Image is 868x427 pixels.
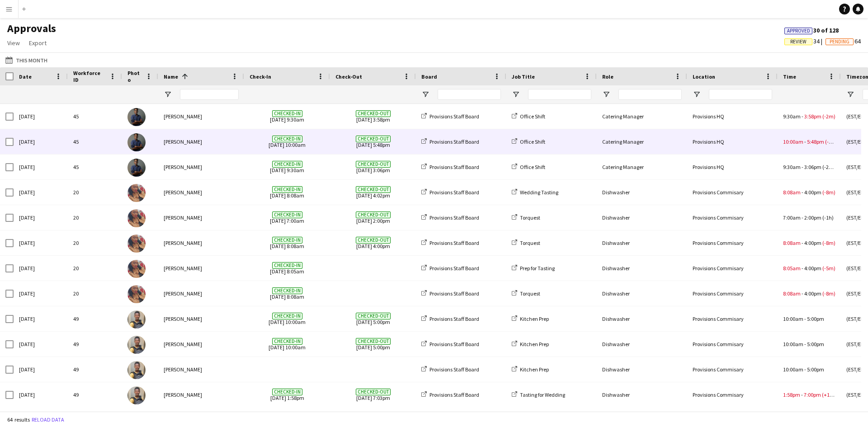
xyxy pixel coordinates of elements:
span: [DATE] 7:00am [250,205,325,230]
a: Provisions Staff Board [421,315,479,322]
span: 4:00pm [804,189,821,196]
span: - [802,189,803,196]
span: Location [693,73,715,80]
span: (-8m) [822,239,835,246]
span: 64 [826,37,861,45]
div: 49 [68,382,122,407]
img: Caroline Nansubuga [127,260,146,278]
a: Kitchen Prep [512,341,549,347]
span: [DATE] 7:03pm [335,382,410,407]
div: [DATE] [14,104,68,129]
span: [DATE] 4:00pm [335,230,410,255]
span: Tasting for Wedding [520,391,565,398]
span: - [804,341,806,347]
span: Approved [787,28,810,34]
div: 20 [68,256,122,281]
span: [DATE] 10:00am [250,306,325,331]
div: [DATE] [14,357,68,382]
span: 10:00am [783,366,803,373]
span: Kitchen Prep [520,341,549,347]
div: Dishwasher [597,205,687,230]
span: [DATE] 3:06pm [335,155,410,179]
span: - [802,214,803,221]
div: Provisions Commisary [687,332,778,357]
input: Name Filter Input [180,89,239,100]
a: Torquest [512,290,540,297]
div: [PERSON_NAME] [158,230,244,255]
span: Photo [127,70,142,83]
span: Checked-in [272,186,302,193]
a: Provisions Staff Board [421,366,479,373]
div: Provisions Commisary [687,180,778,205]
div: [PERSON_NAME] [158,332,244,357]
span: - [802,113,803,120]
span: 10:00am [783,138,803,145]
span: Provisions Staff Board [429,164,479,170]
a: Provisions Staff Board [421,113,479,120]
span: [DATE] 8:08am [250,281,325,306]
span: Role [602,73,613,80]
span: [DATE] 1:58pm [250,382,325,407]
div: [DATE] [14,256,68,281]
span: Checked-in [272,161,302,168]
div: [PERSON_NAME] [158,155,244,179]
span: Name [164,73,178,80]
a: Provisions Staff Board [421,189,479,196]
span: Provisions Staff Board [429,113,479,120]
div: Provisions Commisary [687,281,778,306]
span: (-2h24m) [822,164,844,170]
div: Dishwasher [597,382,687,407]
img: Akil Walton [127,133,146,151]
img: Caroline Nansubuga [127,285,146,303]
button: Open Filter Menu [512,90,520,99]
div: 49 [68,357,122,382]
div: Catering Manager [597,129,687,154]
img: Akil Walton [127,108,146,126]
a: Provisions Staff Board [421,138,479,145]
span: Checked-in [272,110,302,117]
div: 20 [68,180,122,205]
span: Workforce ID [73,70,106,83]
a: Provisions Staff Board [421,164,479,170]
span: - [802,239,803,246]
a: Provisions Staff Board [421,290,479,297]
span: Checked-in [272,211,302,218]
span: [DATE] 10:00am [250,332,325,357]
span: - [801,391,803,398]
div: [PERSON_NAME] [158,180,244,205]
div: [PERSON_NAME] [158,281,244,306]
a: Prep for Tasting [512,265,555,272]
span: 5:00pm [807,366,824,373]
div: [DATE] [14,332,68,357]
div: Provisions Commisary [687,230,778,255]
span: 4:00pm [804,239,821,246]
span: 9:30am [783,113,801,120]
div: [PERSON_NAME] [158,306,244,331]
img: Caroline Nansubuga [127,184,146,202]
div: [DATE] [14,230,68,255]
span: 8:08am [783,290,801,297]
span: Provisions Staff Board [429,214,479,221]
span: Checked-out [356,186,391,193]
span: Job Title [512,73,535,80]
div: Dishwasher [597,230,687,255]
span: Export [29,39,47,47]
div: [DATE] [14,306,68,331]
a: Provisions Staff Board [421,265,479,272]
span: 2:00pm [804,214,821,221]
span: 7:00pm [804,391,821,398]
div: Provisions Commisary [687,205,778,230]
span: 5:48pm [807,138,824,145]
span: 5:00pm [807,315,824,322]
span: 8:05am [783,265,801,272]
div: [DATE] [14,382,68,407]
button: Reload data [30,415,66,425]
div: Provisions Commisary [687,382,778,407]
button: Open Filter Menu [693,90,701,99]
span: 4:00pm [804,265,821,272]
span: - [804,366,806,373]
div: [DATE] [14,155,68,179]
span: 3:58pm [804,113,821,120]
span: 8:08am [783,239,801,246]
img: Daniel Akindun [127,310,146,328]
